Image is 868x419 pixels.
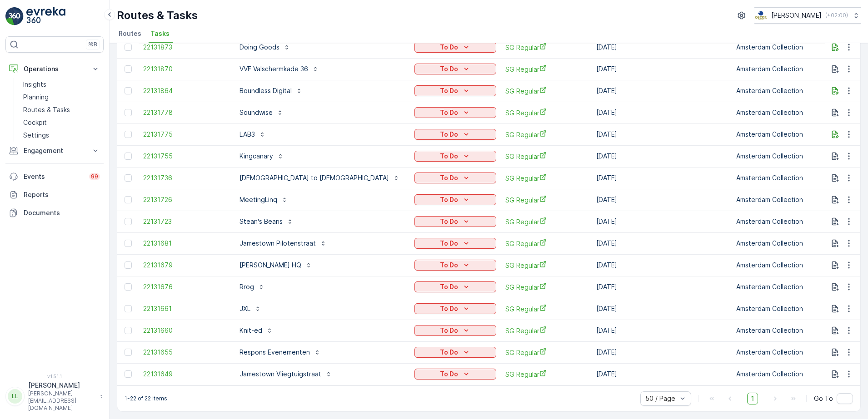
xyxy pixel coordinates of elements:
[143,348,225,357] a: 22131655
[28,390,95,412] p: [PERSON_NAME][EMAIL_ADDRESS][DOMAIN_NAME]
[736,282,818,291] p: Amsterdam Collection
[20,129,104,142] a: Settings
[5,204,104,222] a: Documents
[736,370,818,379] p: Amsterdam Collection
[736,64,818,74] p: Amsterdam Collection
[736,326,818,335] p: Amsterdam Collection
[592,341,732,363] td: [DATE]
[592,211,732,232] td: [DATE]
[125,240,132,247] div: Toggle Row Selected
[736,304,818,313] p: Amsterdam Collection
[505,86,587,96] span: SG Regular
[234,301,267,316] button: JXL
[440,108,458,117] p: To Do
[234,258,318,272] button: [PERSON_NAME] HQ
[771,11,822,20] p: [PERSON_NAME]
[440,217,458,226] p: To Do
[440,152,458,161] p: To Do
[28,381,95,390] p: [PERSON_NAME]
[125,65,132,73] div: Toggle Row Selected
[143,326,225,335] span: 22131660
[505,43,587,52] a: SG Regular
[143,195,225,204] a: 22131726
[23,118,47,127] p: Cockpit
[592,232,732,254] td: [DATE]
[23,93,49,102] p: Planning
[234,367,338,381] button: Jamestown Vliegtuigstraat
[592,320,732,341] td: [DATE]
[414,173,496,183] button: To Do
[5,374,104,379] span: v 1.51.1
[143,152,225,161] span: 22131755
[239,370,321,379] p: Jamestown Vliegtuigstraat
[239,304,250,313] p: JXL
[505,282,587,292] span: SG Regular
[505,261,587,270] span: SG Regular
[143,130,225,139] a: 22131775
[736,43,818,52] p: Amsterdam Collection
[239,326,262,335] p: Knit-ed
[125,283,132,291] div: Toggle Row Selected
[125,87,132,94] div: Toggle Row Selected
[414,85,496,96] button: To Do
[736,173,818,182] p: Amsterdam Collection
[125,370,132,378] div: Toggle Row Selected
[143,304,225,313] span: 22131661
[143,370,225,379] a: 22131649
[736,239,818,248] p: Amsterdam Collection
[5,186,104,204] a: Reports
[414,238,496,249] button: To Do
[143,282,225,291] a: 22131676
[23,131,49,140] p: Settings
[234,323,279,338] button: Knit-ed
[414,129,496,140] button: To Do
[143,217,225,226] span: 22131723
[5,168,104,186] a: Events99
[505,130,587,139] a: SG Regular
[440,86,458,95] p: To Do
[414,281,496,292] button: To Do
[505,108,587,118] span: SG Regular
[414,347,496,358] button: To Do
[234,149,289,163] button: Kingcanary
[440,348,458,357] p: To Do
[23,80,46,89] p: Insights
[505,348,587,357] a: SG Regular
[239,173,389,182] p: [DEMOGRAPHIC_DATA] to [DEMOGRAPHIC_DATA]
[234,236,332,251] button: Jamestown Pilotenstraat
[125,131,132,138] div: Toggle Row Selected
[736,108,818,117] p: Amsterdam Collection
[592,363,732,385] td: [DATE]
[505,370,587,379] span: SG Regular
[239,348,310,357] p: Respons Evenementen
[505,195,587,205] a: SG Regular
[20,78,104,91] a: Insights
[736,86,818,95] p: Amsterdam Collection
[440,64,458,74] p: To Do
[505,239,587,248] a: SG Regular
[125,261,132,269] div: Toggle Row Selected
[440,326,458,335] p: To Do
[592,254,732,276] td: [DATE]
[414,107,496,118] button: To Do
[592,167,732,189] td: [DATE]
[505,64,587,74] a: SG Regular
[592,145,732,167] td: [DATE]
[592,102,732,123] td: [DATE]
[414,369,496,380] button: To Do
[143,86,225,95] a: 22131864
[414,42,496,53] button: To Do
[20,91,104,104] a: Planning
[24,146,85,155] p: Engagement
[736,152,818,161] p: Amsterdam Collection
[143,43,225,52] span: 22131873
